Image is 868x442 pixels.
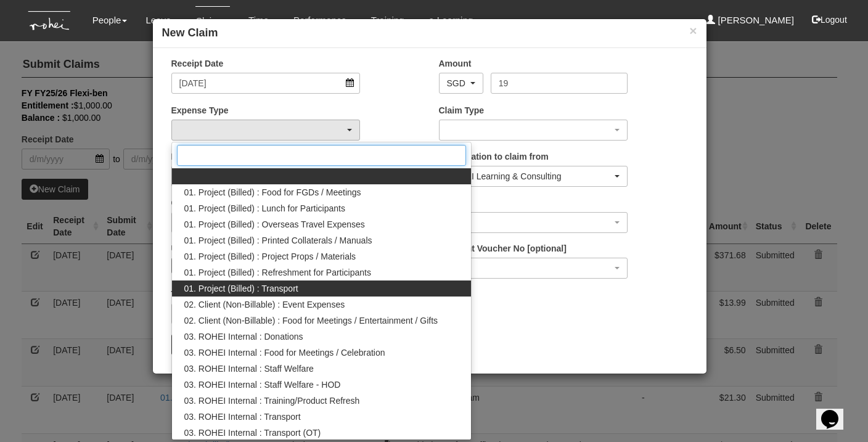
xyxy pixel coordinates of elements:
span: 01. Project (Billed) : Overseas Travel Expenses [184,218,365,231]
b: New Claim [162,27,218,39]
span: 03. ROHEI Internal : Donations [184,330,303,343]
label: Expense Type [171,104,229,117]
span: 03. ROHEI Internal : Food for Meetings / Celebration [184,346,385,359]
label: Receipt Date [171,57,224,70]
label: Organisation to claim from [439,150,549,163]
input: Search [177,145,467,166]
span: 03. ROHEI Internal : Transport (OT) [184,427,321,439]
div: SGD [447,77,468,89]
span: 01. Project (Billed) : Food for FGDs / Meetings [184,186,361,198]
span: 01. Project (Billed) : Printed Collaterals / Manuals [184,234,372,247]
span: 01. Project (Billed) : Refreshment for Participants [184,266,371,279]
label: Amount [439,57,472,70]
label: Payment Voucher No [optional] [439,242,567,255]
span: 02. Client (Non-Billable) : Event Expenses [184,298,345,311]
label: Claim Type [439,104,485,117]
span: 02. Client (Non-Billable) : Food for Meetings / Entertainment / Gifts [184,314,438,327]
iframe: chat widget [816,393,856,430]
input: d/m/yyyy [171,73,361,94]
span: 01. Project (Billed) : Project Props / Materials [184,250,356,263]
span: 03. ROHEI Internal : Staff Welfare [184,362,314,375]
span: 03. ROHEI Internal : Staff Welfare - HOD [184,379,341,391]
span: 01. Project (Billed) : Transport [184,282,298,295]
button: × [689,24,697,37]
div: ROHEI Learning & Consulting [447,170,613,182]
span: 03. ROHEI Internal : Transport [184,411,301,423]
span: 01. Project (Billed) : Lunch for Participants [184,202,345,215]
button: SGD [439,73,483,94]
span: 03. ROHEI Internal : Training/Product Refresh [184,395,360,407]
button: ROHEI Learning & Consulting [439,166,628,187]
